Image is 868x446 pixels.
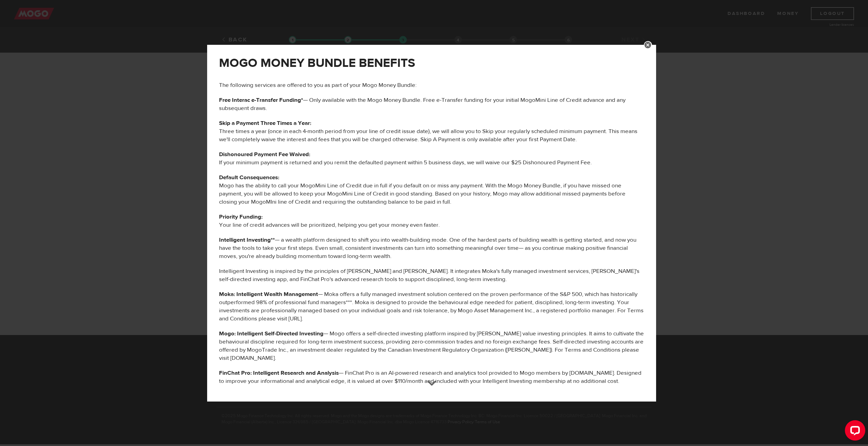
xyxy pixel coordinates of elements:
[219,369,339,377] b: FinChat Pro: Intelligent Research and Analysis
[219,119,644,144] p: Three times a year (once in each 4-month period from your line of credit issue date), we will all...
[839,417,868,446] iframe: LiveChat chat widget
[219,291,318,298] b: Moka: Intelligent Wealth Management
[219,151,310,158] b: Dishonoured Payment Fee Waived:
[219,213,644,229] p: Your line of credit advances will be prioritized, helping you get your money even faster.
[219,96,303,104] b: Free Interac e-Transfer Funding*
[219,369,644,385] p: — FinChat Pro is an AI-powered research and analytics tool provided to Mogo members by [DOMAIN_NA...
[219,267,644,283] p: Intelligent Investing is inspired by the principles of [PERSON_NAME] and [PERSON_NAME]. It integr...
[219,174,279,181] b: Default Consequences:
[219,119,311,127] b: Skip a Payment Three Times a Year:
[219,173,644,206] p: Mogo has the ability to call your MogoMini Line of Credit due in full if you default on or miss a...
[219,56,644,70] h2: MOGO MONEY BUNDLE BENEFITS
[219,150,644,167] p: If your minimum payment is returned and you remit the defaulted payment within 5 business days, w...
[219,290,644,323] p: — Moka offers a fully managed investment solution centered on the proven performance of the S&P 5...
[219,81,644,89] p: The following services are offered to you as part of your Mogo Money Bundle:
[219,236,275,244] b: Intelligent Investing**
[219,330,323,337] b: Mogo: Intelligent Self-Directed Investing
[219,330,644,362] p: — Mogo offers a self-directed investing platform inspired by [PERSON_NAME] value investing princi...
[219,213,263,221] b: Priority Funding:
[219,96,644,112] p: — Only available with the Mogo Money Bundle. Free e-Transfer funding for your initial MogoMini Li...
[219,236,644,260] p: — a wealth platform designed to shift you into wealth-building mode. One of the hardest parts of ...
